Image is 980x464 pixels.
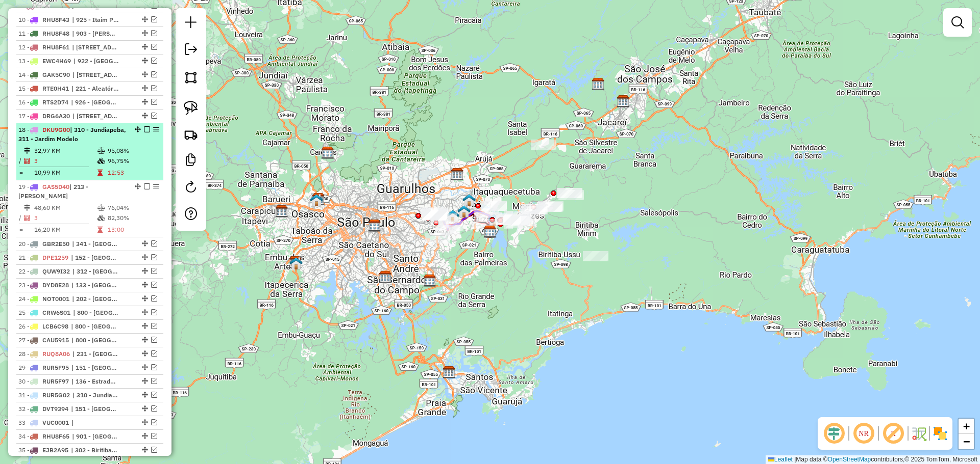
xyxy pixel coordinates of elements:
em: Visualizar rota [151,85,157,91]
i: % de utilização do peso [97,205,105,211]
span: 341 - Jardim Mogilar [72,239,119,249]
i: Distância Total [24,205,30,211]
img: 607 UDC Full Ferraz de Vasconcelos [457,205,471,218]
em: Alterar sequência das rotas [142,30,148,36]
td: 10,99 KM [34,168,97,178]
td: 16,20 KM [34,225,97,235]
div: Atividade não roteirizada - 7 PK LANCHES EIRELI [511,216,536,226]
span: 14 - [18,71,70,78]
td: / [18,156,23,166]
em: Visualizar rota [151,254,157,260]
td: 3 [34,213,97,223]
em: Visualizar rota [151,392,157,398]
em: Finalizar rota [144,126,150,132]
span: | [794,456,796,463]
td: 13:00 [107,225,159,235]
td: = [18,225,23,235]
span: 17 - [18,112,70,120]
em: Visualizar rota [151,58,157,64]
td: 82,30% [107,213,159,223]
span: 136 - Estrada Fazendo Viaduto [71,377,118,386]
em: Visualizar rota [151,44,157,50]
em: Visualizar rota [151,30,157,36]
span: 23 - [18,281,69,289]
em: Visualizar rota [151,350,157,357]
span: 231 - Jardim Etelvina, 232 - Lajeado [72,349,119,359]
span: RHU8F43 [42,16,69,23]
a: Leaflet [768,456,793,463]
em: Visualizar rota [151,364,157,370]
em: Opções [153,126,159,132]
span: 30 - [18,377,69,385]
span: 135 - Cidade Edson, 902 - Centro de Suzano / Vila São Francisco / Vila Silveira [72,112,119,121]
em: Alterar sequência das rotas [142,268,148,274]
div: Atividade não roteirizada - DARA MESQUITA [558,190,584,200]
img: Selecionar atividades - polígono [184,70,198,85]
em: Visualizar rota [151,309,157,315]
a: Zoom out [959,434,974,449]
span: 221 - Aleatórios, 222 - Vila Progresso / Vila Chavantes, 223 - Parada XV de Novembro [71,84,118,93]
div: Atividade não roteirizada - EMERSON CARDOZO PERE [425,233,450,243]
div: Atividade não roteirizada - ROSINEI DE SOUZA ALV [506,211,531,222]
td: 95,08% [107,146,159,156]
span: 133 - Vila Urupes / Vila Amorim / Jardim Colorado, 135 - Cidade Edson, 310 - Jundiapeba, 311 - Ja... [71,281,118,290]
div: Atividade não roteirizada - ADEGA [531,140,556,150]
span: 33 - [18,419,69,426]
span: 31 - [18,391,70,399]
span: GAK5C90 [42,71,70,78]
span: VUC0001 [42,419,69,426]
span: 302 - Biritiba-Ussu, 310 - Jundiapeba [71,446,118,455]
img: CDD Diadema [379,270,392,284]
em: Finalizar rota [144,183,150,189]
em: Alterar sequência das rotas [142,447,148,453]
span: DVT9394 [42,405,68,413]
img: CDI Jacareí [592,77,605,91]
em: Alterar sequência das rotas [142,71,148,77]
em: Alterar sequência das rotas [142,364,148,370]
i: Tempo total em rota [97,227,103,233]
span: RUQ8A06 [42,350,70,358]
em: Alterar sequência das rotas [142,419,148,425]
td: 48,60 KM [34,203,97,213]
div: Map data © contributors,© 2025 TomTom, Microsoft [766,455,980,464]
div: Atividade não roteirizada - JEFFERSON LAZARO FER [496,214,521,225]
span: 152 - Parque Residencial Jasmim [71,253,118,262]
span: RTE0H41 [42,85,69,92]
div: Atividade não roteirizada - ADEGA GOLD HOUSE [537,202,562,212]
span: 25 - [18,309,70,316]
em: Visualizar rota [151,282,157,288]
span: GAS5D40 [42,183,69,190]
em: Alterar sequência das rotas [142,85,148,91]
em: Alterar sequência das rotas [142,44,148,50]
i: % de utilização do peso [97,148,105,154]
em: Alterar sequência das rotas [142,282,148,288]
span: | [71,418,118,427]
span: 926 - Jardim Camargo Novo / Jardim São Luiz / Jardim das Oliveira [71,98,118,107]
span: DYD8E28 [42,281,69,289]
span: 19 - [18,183,88,200]
span: 24 - [18,295,69,303]
span: 903 - José Higino Neves [72,29,119,38]
span: − [963,435,970,448]
a: Criar modelo [181,150,201,173]
div: Atividade não roteirizada - JOAO PAULO SILVEIRA [476,212,502,222]
div: Atividade não roteirizada - ANTONIO WERBSON DA S [538,201,563,211]
span: RUR5G02 [42,391,70,399]
em: Visualizar rota [151,295,157,302]
em: Alterar sequência das rotas [142,309,148,315]
span: DKU9G00 [42,126,70,133]
em: Alterar sequência das rotas [142,350,148,357]
span: RHU8F61 [42,43,69,51]
em: Alterar sequência das rotas [142,337,148,343]
img: Exibir/Ocultar setores [932,425,948,442]
em: Visualizar rota [151,99,157,105]
span: CAU5915 [42,336,69,344]
span: 800 - Cidade Tiradentes [73,308,120,317]
a: OpenStreetMap [828,456,871,463]
span: 901 - Centro Mogi / Vila Rubens [72,432,119,441]
span: | 310 - Jundiapeba, 311 - Jardim Modelo [18,126,126,143]
em: Opções [153,183,159,189]
em: Visualizar rota [151,113,157,119]
span: NOT0001 [42,295,69,303]
span: GBE2J49 [39,2,65,10]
